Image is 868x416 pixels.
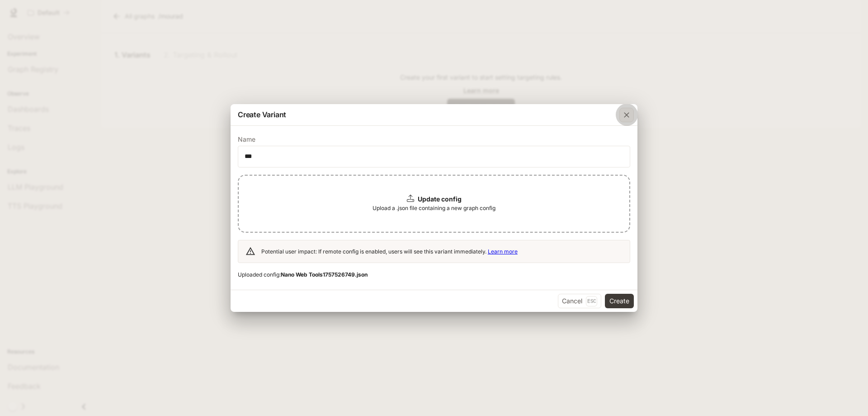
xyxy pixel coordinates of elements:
[488,248,518,255] a: Learn more
[418,195,462,203] b: Update config
[238,109,286,120] p: Create Variant
[238,270,630,279] span: Uploaded config:
[586,296,597,306] p: Esc
[605,294,634,308] button: Create
[238,136,255,143] p: Name
[261,248,518,255] span: Potential user impact: If remote config is enabled, users will see this variant immediately.
[281,271,368,278] b: Nano Web Tools1757526749.json
[373,204,495,213] span: Upload a .json file containing a new graph config
[558,294,601,308] button: CancelEsc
